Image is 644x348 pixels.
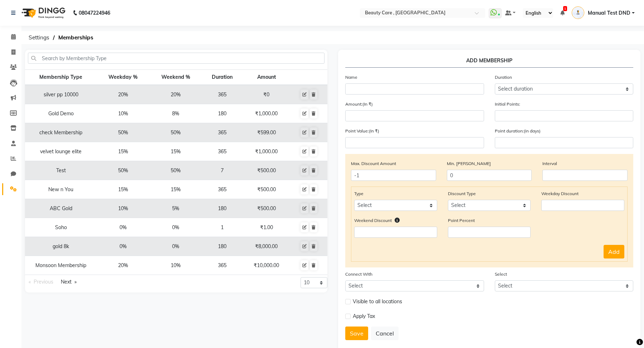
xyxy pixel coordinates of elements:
td: 365 [202,256,243,275]
td: 180 [202,199,243,218]
label: Type [354,190,364,197]
td: check Membership [25,123,97,142]
span: Manual Test DND [588,9,630,17]
img: logo [18,3,67,23]
nav: Pagination [25,277,171,287]
td: 10% [97,104,150,123]
td: 0% [97,237,150,256]
label: Select [495,271,507,277]
label: Min. [PERSON_NAME] [447,160,491,167]
button: Save [345,327,368,340]
td: 0% [150,218,202,237]
td: 10% [150,256,202,275]
td: 180 [202,237,243,256]
a: Next [57,277,80,287]
td: 365 [202,123,243,142]
td: 50% [150,161,202,180]
td: 365 [202,180,243,199]
td: 8% [150,104,202,123]
p: ADD MEMBERSHIP [345,57,633,68]
td: ₹0 [243,85,290,104]
td: 15% [97,142,150,161]
td: 7 [202,161,243,180]
td: ₹1,000.00 [243,142,290,161]
th: Duration [202,70,243,85]
label: Weekday Discount [541,190,579,197]
img: Manual Test DND [572,6,584,19]
button: Cancel [371,327,399,340]
td: ₹599.00 [243,123,290,142]
td: 15% [97,180,150,199]
td: Gold Demo [25,104,97,123]
td: velvet lounge elite [25,142,97,161]
td: ₹500.00 [243,180,290,199]
label: Point duration:(in days) [495,128,541,134]
td: 50% [97,123,150,142]
th: Amount [243,70,290,85]
label: Interval [542,160,557,167]
span: Memberships [55,31,97,44]
td: 50% [97,161,150,180]
td: New n You [25,180,97,199]
td: Test [25,161,97,180]
td: 20% [150,85,202,104]
td: 0% [150,237,202,256]
td: ₹500.00 [243,161,290,180]
span: Previous [34,279,53,285]
span: 1 [563,6,567,11]
label: Initial Points: [495,101,520,107]
td: 20% [97,256,150,275]
label: Name [345,74,357,81]
td: ₹1,000.00 [243,104,290,123]
b: 08047224946 [79,3,110,23]
td: gold 8k [25,237,97,256]
label: Connect With [345,271,372,277]
td: 5% [150,199,202,218]
button: Add [604,245,624,258]
label: Amount:(In ₹) [345,101,373,107]
td: 0% [97,218,150,237]
label: Point Value:(In ₹) [345,128,379,134]
td: Monsoon Membership [25,256,97,275]
td: 15% [150,180,202,199]
label: Duration [495,74,512,81]
span: Apply Tax [353,313,375,320]
label: Point Percent [448,217,475,224]
a: 1 [560,10,565,16]
td: 50% [150,123,202,142]
td: 1 [202,218,243,237]
td: 365 [202,85,243,104]
td: 15% [150,142,202,161]
th: Weekend % [150,70,202,85]
td: 10% [97,199,150,218]
td: ₹1.00 [243,218,290,237]
span: Settings [25,31,53,44]
td: silver pp 10000 [25,85,97,104]
th: Membership Type [25,70,97,85]
th: Weekday % [97,70,150,85]
td: 365 [202,142,243,161]
td: ABC Gold [25,199,97,218]
td: ₹10,000.00 [243,256,290,275]
td: 180 [202,104,243,123]
label: Max. Discount Amount [351,160,396,167]
label: Discount Type [448,190,476,197]
td: 20% [97,85,150,104]
span: Visible to all locations [353,298,402,305]
label: Weekend Discount [354,217,392,224]
td: ₹8,000.00 [243,237,290,256]
td: Soho [25,218,97,237]
input: Search by Membership Type [28,53,325,64]
td: ₹500.00 [243,199,290,218]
